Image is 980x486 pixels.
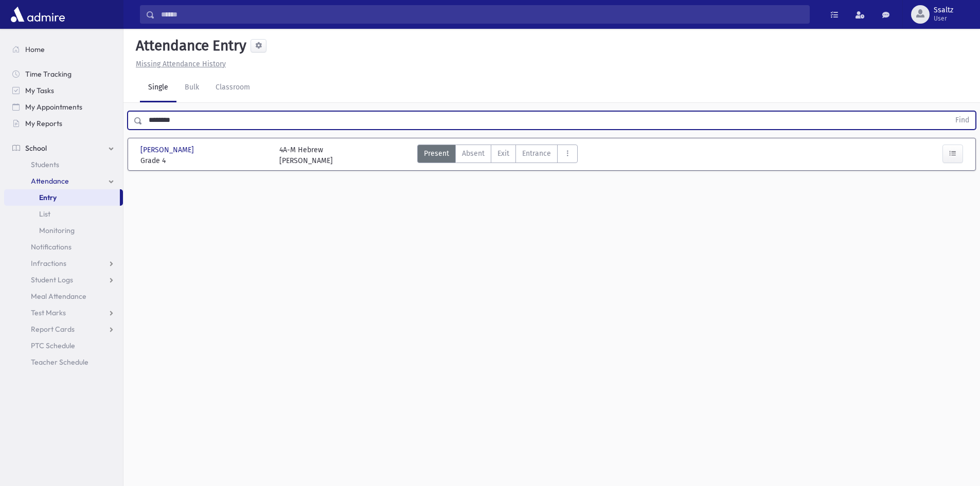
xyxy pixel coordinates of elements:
[25,45,45,54] span: Home
[25,119,62,128] span: My Reports
[4,255,123,272] a: Infractions
[31,357,88,367] span: Teacher Schedule
[25,86,54,95] span: My Tasks
[31,242,72,251] span: Notifications
[522,148,551,159] span: Entrance
[31,325,75,334] span: Report Cards
[176,74,207,102] a: Bulk
[132,37,246,55] h5: Attendance Entry
[4,82,123,99] a: My Tasks
[25,143,47,153] span: School
[207,74,258,102] a: Classroom
[31,341,75,350] span: PTC Schedule
[417,145,578,166] div: AttTypes
[31,308,66,317] span: Test Marks
[4,173,123,189] a: Attendance
[31,292,86,301] span: Meal Attendance
[31,259,66,268] span: Infractions
[4,99,123,115] a: My Appointments
[4,156,123,173] a: Students
[4,288,123,304] a: Meal Attendance
[424,148,449,159] span: Present
[4,222,123,239] a: Monitoring
[31,160,59,169] span: Students
[25,69,72,79] span: Time Tracking
[39,193,57,202] span: Entry
[934,6,953,14] span: Ssaltz
[155,5,809,24] input: Search
[462,148,485,159] span: Absent
[4,354,123,370] a: Teacher Schedule
[4,304,123,321] a: Test Marks
[4,115,123,132] a: My Reports
[132,60,226,68] a: Missing Attendance History
[4,321,123,337] a: Report Cards
[140,155,269,166] span: Grade 4
[4,140,123,156] a: School
[8,4,67,25] img: AdmirePro
[136,60,226,68] u: Missing Attendance History
[4,41,123,58] a: Home
[4,189,120,206] a: Entry
[4,337,123,354] a: PTC Schedule
[4,239,123,255] a: Notifications
[949,112,975,129] button: Find
[31,176,69,186] span: Attendance
[934,14,953,23] span: User
[4,206,123,222] a: List
[140,145,196,155] span: [PERSON_NAME]
[4,66,123,82] a: Time Tracking
[279,145,333,166] div: 4A-M Hebrew [PERSON_NAME]
[25,102,82,112] span: My Appointments
[31,275,73,284] span: Student Logs
[140,74,176,102] a: Single
[497,148,509,159] span: Exit
[4,272,123,288] a: Student Logs
[39,226,75,235] span: Monitoring
[39,209,50,219] span: List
